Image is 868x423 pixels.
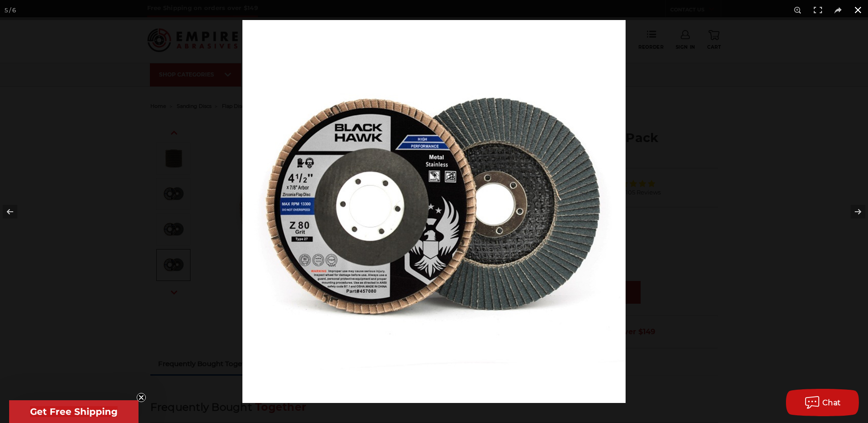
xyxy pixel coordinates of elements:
[9,400,139,423] div: Get Free ShippingClose teaser
[30,406,118,417] span: Get Free Shipping
[822,398,841,407] span: Chat
[786,389,859,416] button: Chat
[137,393,146,402] button: Close teaser
[836,189,868,234] button: Next (arrow right)
[242,20,626,403] img: IMG_4470_T27_80__84438.1570197148.jpg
